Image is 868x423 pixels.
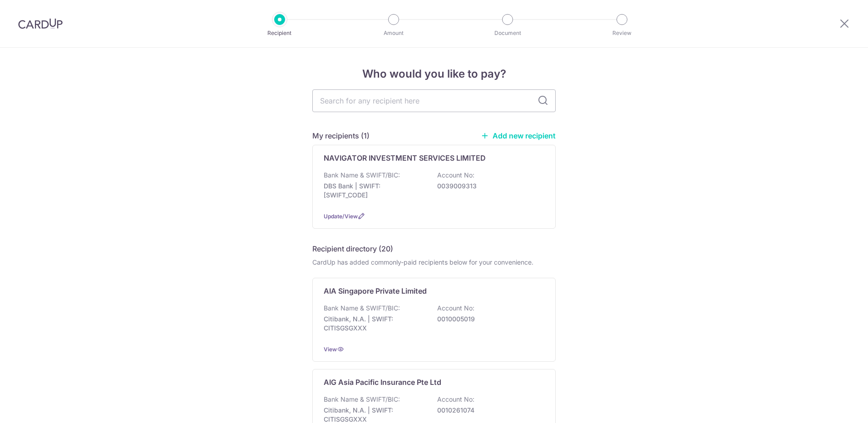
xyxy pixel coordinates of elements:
p: Document [474,29,541,38]
p: Bank Name & SWIFT/BIC: [324,171,400,180]
p: AIG Asia Pacific Insurance Pte Ltd [324,377,441,388]
p: Bank Name & SWIFT/BIC: [324,304,400,313]
img: CardUp [18,18,63,29]
p: Review [588,29,656,38]
a: Add new recipient [481,131,556,140]
p: Citibank, N.A. | SWIFT: CITISGSGXXX [324,315,425,333]
div: CardUp has added commonly-paid recipients below for your convenience. [312,258,556,267]
p: Account No: [437,304,474,313]
input: Search for any recipient here [312,89,556,112]
a: Update/View [324,213,358,220]
p: Recipient [246,29,313,38]
a: View [324,346,337,353]
p: Account No: [437,171,474,180]
h4: Who would you like to pay? [312,66,556,82]
h5: My recipients (1) [312,130,370,141]
h5: Recipient directory (20) [312,243,393,254]
p: AIA Singapore Private Limited [324,285,427,296]
p: Bank Name & SWIFT/BIC: [324,395,400,404]
p: Account No: [437,395,474,404]
p: 0010005019 [437,315,539,324]
p: DBS Bank | SWIFT: [SWIFT_CODE] [324,182,425,200]
p: NAVIGATOR INVESTMENT SERVICES LIMITED [324,152,486,163]
p: Amount [360,29,427,38]
p: 0039009313 [437,182,539,191]
p: 0010261074 [437,406,539,415]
